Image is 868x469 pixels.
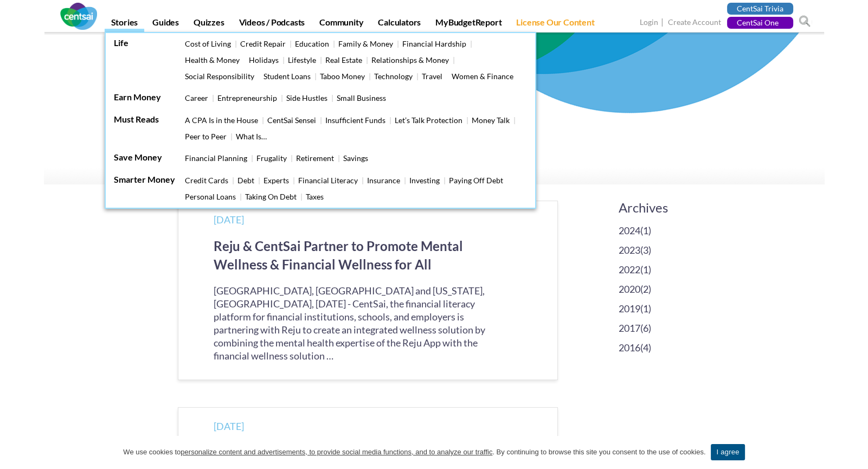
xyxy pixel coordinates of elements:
a: Credit Repair [240,39,286,48]
li: (1) [618,262,690,277]
a: Real Estate [325,55,362,65]
a: Paying Off Debt [449,176,503,185]
a: Career [185,93,208,102]
a: Retirement [296,153,334,163]
a: Financial Hardship [402,39,466,48]
a: Holidays [249,55,279,65]
a: Student Loans [263,72,311,81]
a: MyBudgetReport [429,17,508,32]
a: Peer to Peer [185,132,227,141]
a: Credit Cards [185,176,228,185]
li: (4) [618,340,690,355]
a: 2016 [618,340,640,355]
a: Money Talk [472,115,510,125]
a: Cost of Living [185,39,231,48]
a: Guides [146,17,185,32]
a: Entrepreneurship [217,93,277,102]
a: 2017 [618,321,640,335]
a: Side Hustles [286,93,327,102]
a: Insurance [367,176,400,185]
a: Insufficient Funds [325,115,385,125]
a: 2022 [618,262,640,277]
li: (2) [618,282,690,296]
a: A CPA Is in the House [185,115,258,125]
li: (1) [618,223,690,237]
a: Stories [105,17,145,32]
a: CentSai Sensei [267,115,316,125]
a: Community [313,17,370,32]
a: 2024 [618,223,640,237]
a: Life [114,37,128,48]
a: I agree [849,447,860,458]
li: (3) [618,243,690,257]
img: CentSai [60,3,97,30]
a: Savings [343,153,368,163]
a: Experts [263,176,289,185]
a: Travel [422,72,442,81]
li: (1) [618,301,690,316]
a: Frugality [256,153,287,163]
span: We use cookies to . By continuing to browse this site you consent to the use of cookies. [123,447,705,458]
a: Financial Literacy [298,176,358,185]
a: 2020 [618,282,640,296]
a: Let’s Talk Protection [395,115,462,125]
a: Technology [374,72,413,81]
a: Education [295,39,329,48]
a: Financial Planning [185,153,247,163]
a: License Our Content [510,17,601,32]
a: Smarter Money [114,174,175,184]
time: [DATE] [214,214,244,226]
a: Debt [237,176,254,185]
a: Health & Money [185,55,240,65]
a: Calculators [371,17,427,32]
a: Reju & CentSai Partner to Promote Mental Wellness & Financial Wellness for All [214,238,463,272]
time: [DATE] [214,420,244,432]
a: Women & Finance [452,72,513,81]
a: Family & Money [338,39,393,48]
p: [GEOGRAPHIC_DATA], [GEOGRAPHIC_DATA] and [US_STATE], [GEOGRAPHIC_DATA], [DATE] - CentSai, the fin... [214,284,506,362]
a: Lifestyle [288,55,316,65]
a: Relationships & Money [371,55,449,65]
u: personalize content and advertisements, to provide social media functions, and to analyze our tra... [181,448,492,456]
a: Save Money [114,152,162,162]
a: CentSai One [727,17,793,29]
a: 2023 [618,243,640,257]
a: Must Reads [114,114,159,124]
a: Social Responsibility [185,72,254,81]
a: Videos / Podcasts [233,17,312,32]
a: Earn Money [114,92,161,102]
a: Taboo Money [320,72,365,81]
a: Small Business [337,93,386,102]
a: Quizzes [187,17,231,32]
li: (6) [618,321,690,335]
a: Investing [409,176,440,185]
a: What Is… [236,132,267,141]
a: Taking On Debt [245,192,297,201]
h3: Archives [618,201,690,215]
a: Personal Loans [185,192,236,201]
a: Login [640,17,658,29]
a: Taxes [306,192,324,201]
a: CentSai Trivia [727,3,793,15]
a: 2019 [618,301,640,316]
a: Create Account [668,17,721,29]
a: I agree [711,444,744,460]
span: | [660,16,666,29]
